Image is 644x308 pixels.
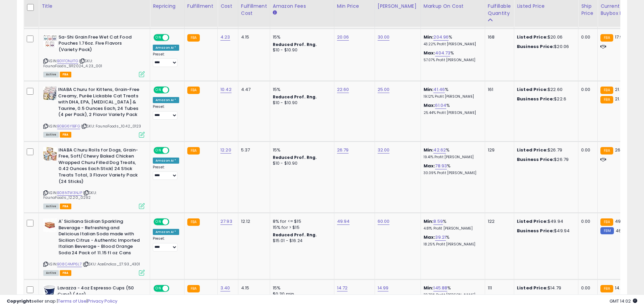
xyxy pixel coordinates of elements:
b: Business Price: [517,96,554,102]
p: 19.12% Profit [PERSON_NAME] [424,94,480,99]
div: $22.6 [517,96,573,102]
div: $14.79 [517,285,573,291]
div: $15.01 - $16.24 [273,238,329,244]
span: ON [154,286,163,291]
div: Preset: [153,236,179,252]
b: Min: [424,34,434,40]
a: 27.93 [220,218,232,225]
div: $26.79 [517,147,573,153]
a: 32.00 [378,147,390,153]
div: Fulfillable Quantity [488,3,511,17]
div: 4.47 [241,87,265,93]
a: 145.88 [433,285,447,291]
div: % [424,50,480,63]
div: Amazon AI * [153,229,179,235]
b: Reduced Prof. Rng. [273,155,317,160]
div: Min Price [337,3,372,10]
img: 41x1Ss6PsrL._SL40_.jpg [43,285,56,299]
span: OFF [168,34,179,40]
div: Fulfillment Cost [241,3,267,17]
img: 61mBJSCMsZL._SL40_.jpg [43,87,56,100]
a: 60.00 [378,218,390,225]
p: 57.07% Profit [PERSON_NAME] [424,58,480,63]
small: FBM [600,227,614,234]
a: B08C4MP6L7 [57,261,82,267]
span: FBA [60,132,71,138]
b: Min: [424,86,434,93]
b: A' Siciliana Sicilian Sparkling Beverage - Refreshing and Delicious Italian Soda made with Sicili... [58,218,141,258]
div: 129 [488,147,509,153]
span: OFF [168,219,179,225]
strong: Copyright [7,298,31,304]
b: Sa-Shi Grain Free Wet Cat Food Pouches 1.76oz. Five Flavors (Variety Pack) [58,34,141,55]
div: 4.15 [241,34,265,40]
span: 46.09 [616,228,628,234]
div: ASIN: [43,34,145,77]
div: % [424,285,480,298]
a: B08NTW3NJP [57,190,82,196]
a: 42.62 [433,147,446,153]
span: ON [154,147,163,153]
div: 15% [273,87,329,93]
a: 49.94 [337,218,350,225]
img: 413g4p261eL._SL40_.jpg [43,218,57,232]
a: 39.21 [435,234,446,241]
b: Listed Price: [517,285,548,291]
span: OFF [168,87,179,93]
small: FBA [600,147,613,155]
b: Max: [424,50,435,56]
span: | SKU: FaunaFoods_10.42_0123 [81,123,141,129]
b: Min: [424,218,434,224]
div: Amazon AI * [153,45,179,51]
span: ON [154,34,163,40]
span: ON [154,87,163,93]
div: 5.37 [241,147,265,153]
div: 111 [488,285,509,291]
small: FBA [600,96,613,103]
a: 404.73 [435,50,450,56]
span: | SKU: AceEndica_27.93_4301 [83,261,140,267]
div: Amazon Fees [273,3,331,10]
b: Listed Price: [517,86,548,93]
span: 21.84 [615,96,626,102]
div: Ship Price [581,3,595,17]
small: Amazon Fees. [273,10,277,16]
a: 10.42 [220,86,232,93]
small: FBA [600,87,613,94]
div: Preset: [153,104,179,120]
div: % [424,218,480,231]
div: Amazon AI * [153,97,179,103]
div: Fulfillment [187,3,215,10]
span: 17.99 [615,34,625,40]
small: FBA [600,285,613,292]
b: INABA Churu for Kittens, Grain-Free Creamy, Purée Lickable Cat Treats with DHA, EPA, [MEDICAL_DAT... [58,87,140,120]
a: 14.99 [378,285,389,291]
a: 25.00 [378,86,390,93]
div: % [424,102,480,115]
b: Min: [424,147,434,153]
b: Business Price: [517,156,554,163]
div: % [424,234,480,247]
a: 20.06 [337,34,349,41]
div: % [424,87,480,99]
div: Cost [220,3,235,10]
small: FBA [187,147,200,155]
p: 18.25% Profit [PERSON_NAME] [424,242,480,247]
b: INABA Churu Rolls for Dogs, Grain-Free, Soft/Chewy Baked Chicken Wrapped Churu Filled Dog Treats,... [58,147,141,186]
div: % [424,147,480,160]
div: 168 [488,34,509,40]
a: 12.20 [220,147,231,153]
a: 14.72 [337,285,348,291]
div: 15% [273,285,329,291]
b: Listed Price: [517,34,548,40]
small: FBA [600,218,613,226]
div: Preset: [153,52,179,67]
span: All listings currently available for purchase on Amazon [43,270,59,276]
div: [PERSON_NAME] [378,3,418,10]
a: 30.00 [378,34,390,41]
a: 8.59 [433,218,443,225]
span: FBA [60,204,71,209]
a: 61.04 [435,102,446,109]
a: Privacy Policy [88,298,117,304]
a: 204.96 [433,34,449,41]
